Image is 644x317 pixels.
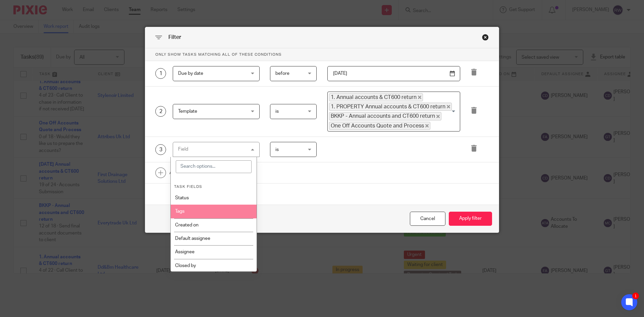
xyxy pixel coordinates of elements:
span: BKKP - Annual accounts and CT600 return [329,112,441,120]
li: Closed by [171,259,257,272]
span: Template [178,109,197,114]
div: Search for option [327,92,460,132]
button: Deselect One Off Accounts Quote and Process [425,124,429,127]
button: Deselect 1. PROPERTY Annual accounts & CT600 return [447,105,450,108]
button: Deselect 1. Annual accounts & CT600 return [418,96,421,99]
span: before [275,71,289,76]
button: Deselect BKKP - Annual accounts and CT600 return [436,115,440,118]
button: Apply filter [449,212,492,226]
div: 1 [155,68,166,79]
li: Assignee [171,245,257,259]
span: 1. PROPERTY Annual accounts & CT600 return [329,103,452,111]
span: is [275,109,279,114]
div: Close this dialog window [482,34,489,41]
input: Pick a date [327,66,460,81]
div: 3 [155,144,166,155]
input: Search options... [176,160,252,173]
span: Filter [168,35,181,40]
span: is [275,147,279,152]
div: 2 [155,106,166,117]
li: Created on [171,218,257,232]
span: 1. Annual accounts & CT600 return [329,93,423,101]
li: Status [171,191,257,205]
input: Search for option [431,122,456,130]
div: 1 [632,293,639,299]
span: Due by date [178,71,203,76]
p: Only show tasks matching all of these conditions [145,48,499,61]
li: Task fields [174,177,254,191]
li: Default assignee [171,232,257,245]
span: One Off Accounts Quote and Process [329,122,430,130]
li: Tags [171,205,257,218]
div: Field [178,147,188,152]
div: Close this dialog window [410,212,445,226]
